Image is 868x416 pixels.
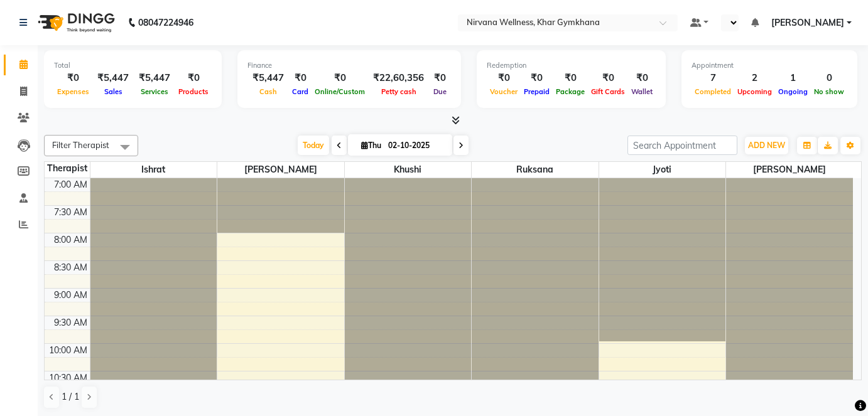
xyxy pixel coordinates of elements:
div: ₹0 [312,71,368,85]
div: 8:30 AM [52,261,90,274]
span: ADD NEW [748,141,785,150]
div: 8:00 AM [52,233,90,247]
span: Card [289,87,312,96]
div: 7 [692,71,734,85]
div: Finance [247,60,451,71]
div: 7:00 AM [52,178,90,191]
span: [PERSON_NAME] [726,162,853,178]
div: ₹0 [289,71,312,85]
span: [PERSON_NAME] [217,162,344,178]
div: ₹0 [521,71,553,85]
span: Jyoti [599,162,726,178]
div: ₹0 [588,71,628,85]
div: Redemption [487,60,656,71]
span: Ishrat [90,162,217,178]
span: Services [138,87,171,96]
span: Ongoing [775,87,811,96]
div: Appointment [692,60,847,71]
div: 10:30 AM [46,371,90,385]
div: 9:00 AM [52,289,90,302]
div: ₹22,60,356 [368,71,429,85]
div: ₹0 [54,71,92,85]
div: ₹0 [553,71,588,85]
span: Gift Cards [588,87,628,96]
span: Petty cash [378,87,420,96]
span: Online/Custom [312,87,368,96]
div: 10:00 AM [46,344,90,357]
div: ₹0 [429,71,451,85]
div: 2 [734,71,775,85]
div: Therapist [45,162,90,175]
div: ₹0 [175,71,212,85]
span: Wallet [628,87,656,96]
span: No show [811,87,847,96]
b: 08047224946 [138,5,193,40]
span: Cash [256,87,280,96]
span: Sales [101,87,126,96]
button: ADD NEW [745,137,788,154]
span: Products [175,87,212,96]
span: Today [298,136,329,155]
div: Total [54,60,212,71]
div: 0 [811,71,847,85]
div: ₹5,447 [247,71,289,85]
span: Ruksana [472,162,599,178]
img: logo [32,5,118,40]
div: ₹0 [487,71,521,85]
span: Upcoming [734,87,775,96]
input: 2025-10-02 [384,136,447,155]
div: 9:30 AM [52,316,90,329]
span: [PERSON_NAME] [771,16,844,29]
div: ₹5,447 [134,71,175,85]
span: Expenses [54,87,92,96]
span: Filter Therapist [52,140,109,150]
span: Due [430,87,450,96]
div: 1 [775,71,811,85]
span: Thu [358,141,384,150]
div: ₹5,447 [92,71,134,85]
span: Khushi [345,162,472,178]
span: Voucher [487,87,521,96]
div: 7:30 AM [52,206,90,219]
span: 1 / 1 [62,390,79,403]
span: Prepaid [521,87,553,96]
div: ₹0 [628,71,656,85]
span: Completed [692,87,734,96]
span: Package [553,87,588,96]
input: Search Appointment [627,136,737,155]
